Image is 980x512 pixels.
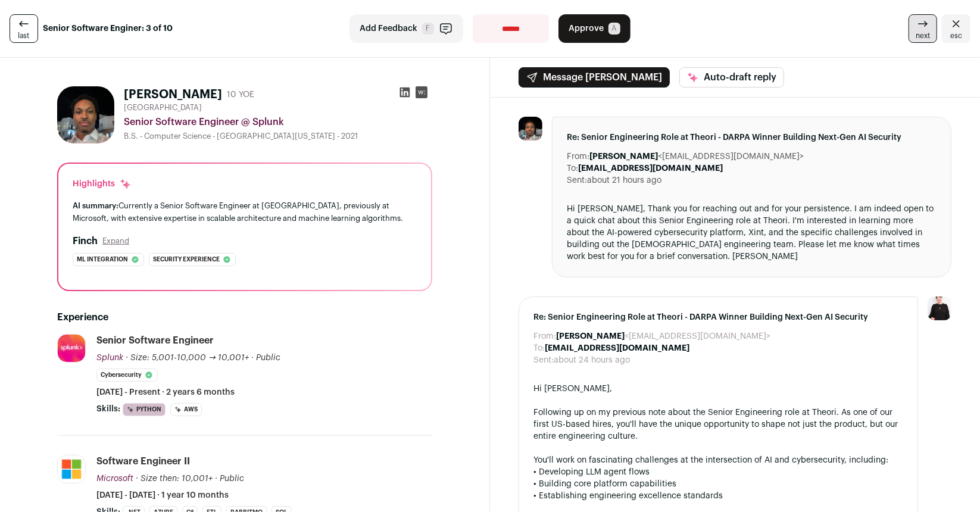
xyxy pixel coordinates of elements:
[227,89,254,101] div: 10 YOE
[43,23,173,35] strong: Senior Software Enginer: 3 of 10
[567,163,578,174] dt: To:
[533,311,903,323] span: Re: Senior Engineering Role at Theori - DARPA Winner Building Next-Gen AI Security
[96,334,214,347] div: Senior Software Engineer
[589,152,658,161] b: [PERSON_NAME]
[360,23,417,35] span: Add Feedback
[136,474,213,483] span: · Size then: 10,001+
[533,330,556,342] dt: From:
[533,342,545,354] dt: To:
[556,332,625,341] b: [PERSON_NAME]
[554,354,630,366] dd: about 24 hours ago
[251,352,254,364] span: ·
[556,330,770,342] dd: <[EMAIL_ADDRESS][DOMAIN_NAME]>
[170,403,202,416] li: AWS
[256,354,280,362] span: Public
[73,199,417,224] div: Currently a Senior Software Engineer at [GEOGRAPHIC_DATA], previously at Microsoft, with extensiv...
[567,174,587,186] dt: Sent:
[533,354,554,366] dt: Sent:
[519,117,542,141] img: 2c37a9cf3d30eee6047230f94031996849b53f716fac3f7ec837165a1d3bc70f.jpg
[567,151,589,163] dt: From:
[96,354,123,362] span: Splunk
[589,151,804,163] dd: <[EMAIL_ADDRESS][DOMAIN_NAME]>
[58,455,85,483] img: c786a7b10b07920eb52778d94b98952337776963b9c08eb22d98bc7b89d269e4.jpg
[153,254,220,266] span: Security experience
[96,489,229,501] span: [DATE] - [DATE] · 1 year 10 months
[124,132,432,141] div: B.S. - Computer Science - [GEOGRAPHIC_DATA][US_STATE] - 2021
[519,67,670,88] button: Message [PERSON_NAME]
[679,67,784,88] button: Auto-draft reply
[73,178,132,190] div: Highlights
[96,474,133,483] span: Microsoft
[608,23,620,35] span: A
[124,103,202,113] span: [GEOGRAPHIC_DATA]
[124,86,222,103] h1: [PERSON_NAME]
[96,369,158,382] li: Cybersecurity
[950,31,962,40] span: esc
[558,14,631,43] button: Approve A
[77,254,128,266] span: Ml integration
[916,31,930,40] span: next
[545,344,689,352] b: [EMAIL_ADDRESS][DOMAIN_NAME]
[567,132,937,143] span: Re: Senior Engineering Role at Theori - DARPA Winner Building Next-Gen AI Security
[567,203,937,263] div: Hi [PERSON_NAME], Thank you for reaching out and for your persistence. I am indeed open to a quic...
[123,403,166,416] li: Python
[569,23,604,35] span: Approve
[422,23,434,35] span: F
[96,386,235,398] span: [DATE] - Present · 2 years 6 months
[57,310,432,324] h2: Experience
[96,455,190,468] div: Software Engineer II
[58,335,85,362] img: 0b8279a4ae0c47a7298bb075bd3dff23763e87688d10b31ca53e82ec31fdbb80.jpg
[102,236,129,246] button: Expand
[18,31,30,40] span: last
[220,474,244,483] span: Public
[928,296,951,320] img: 9240684-medium_jpg
[587,174,661,186] dd: about 21 hours ago
[124,115,432,129] div: Senior Software Engineer @ Splunk
[10,14,38,43] a: last
[73,202,118,210] span: AI summary:
[73,234,98,248] h2: Finch
[57,86,114,143] img: 2c37a9cf3d30eee6047230f94031996849b53f716fac3f7ec837165a1d3bc70f.jpg
[909,14,937,43] a: next
[578,164,723,173] b: [EMAIL_ADDRESS][DOMAIN_NAME]
[215,473,217,485] span: ·
[942,14,970,43] a: Close
[349,14,463,43] button: Add Feedback F
[126,354,249,362] span: · Size: 5,001-10,000 → 10,001+
[96,403,120,415] span: Skills:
